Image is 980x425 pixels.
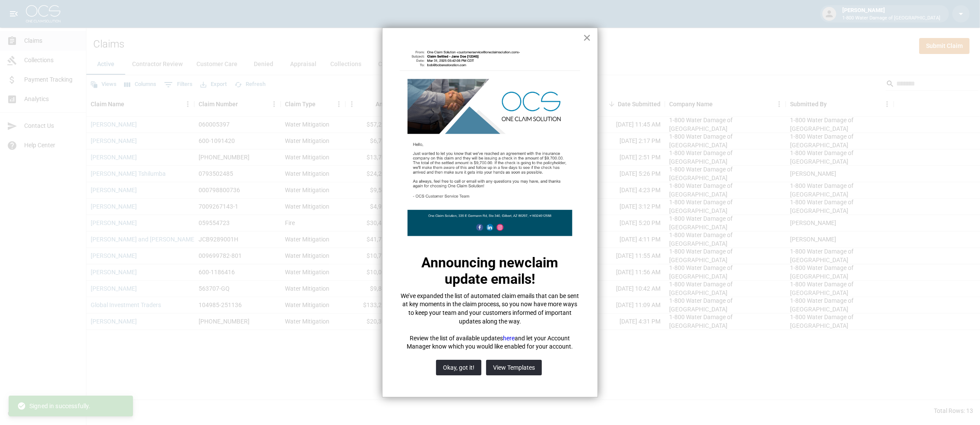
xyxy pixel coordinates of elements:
strong: claim update emails [445,254,562,287]
p: We’ve expanded the list of automated claim emails that can be sent at key moments in the claim pr... [400,292,580,326]
span: Announcing new [421,254,525,271]
button: Okay, got it! [436,360,481,375]
span: Review the list of available updates [410,335,503,342]
a: here [503,335,515,342]
button: Close [583,31,591,44]
button: View Templates [486,360,542,375]
span: ! [531,271,535,287]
